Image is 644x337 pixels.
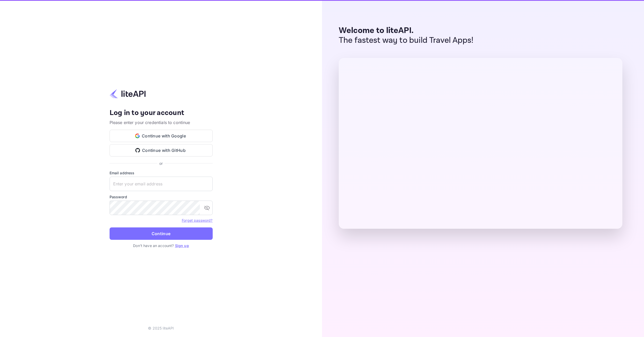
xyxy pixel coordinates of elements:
[110,144,213,157] button: Continue with GitHub
[110,119,213,126] p: Please enter your credentials to continue
[339,36,474,45] p: The fastest way to build Travel Apps!
[182,218,212,223] a: Forget password?
[110,194,213,200] label: Password
[110,177,213,191] input: Enter your email address
[202,203,212,213] button: toggle password visibility
[110,109,213,118] h4: Log in to your account
[110,89,146,99] img: liteapi
[175,243,189,248] a: Sign up
[339,26,474,36] p: Welcome to liteAPI.
[182,218,212,223] a: Forget password?
[110,170,213,176] label: Email address
[148,325,174,331] p: © 2025 liteAPI
[159,161,163,166] p: or
[110,227,213,240] button: Continue
[339,58,622,229] img: liteAPI Dashboard Preview
[110,130,213,142] button: Continue with Google
[110,243,213,248] p: Don't have an account?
